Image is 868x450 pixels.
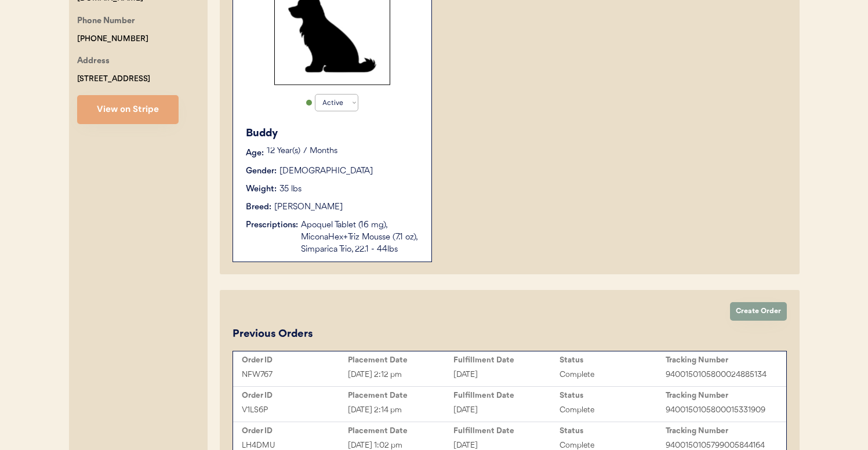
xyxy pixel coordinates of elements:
[279,183,302,195] div: 35 lbs
[453,404,560,417] div: [DATE]
[242,368,348,382] div: NFW767
[301,219,420,256] div: Apoquel Tablet (16 mg), MiconaHex+Triz Mousse (7.1 oz), Simparica Trio, 22.1 - 44lbs
[453,368,560,382] div: [DATE]
[560,355,666,365] div: Status
[666,404,772,417] div: 9400150105800015331909
[666,391,772,400] div: Tracking Number
[77,32,148,46] div: [PHONE_NUMBER]
[246,183,277,195] div: Weight:
[267,147,420,155] p: 12 Year(s) 7 Months
[242,426,348,436] div: Order ID
[348,368,454,382] div: [DATE] 2:12 pm
[666,355,772,365] div: Tracking Number
[77,55,110,69] div: Address
[246,201,271,213] div: Breed:
[730,302,787,321] button: Create Order
[279,165,373,177] div: [DEMOGRAPHIC_DATA]
[453,426,560,436] div: Fulfillment Date
[453,391,560,400] div: Fulfillment Date
[246,165,277,177] div: Gender:
[560,368,666,382] div: Complete
[77,14,135,29] div: Phone Number
[560,404,666,417] div: Complete
[453,355,560,365] div: Fulfillment Date
[242,355,348,365] div: Order ID
[348,391,454,400] div: Placement Date
[560,426,666,436] div: Status
[348,404,454,417] div: [DATE] 2:14 pm
[233,326,313,342] div: Previous Orders
[666,368,772,382] div: 9400150105800024885134
[242,391,348,400] div: Order ID
[77,95,179,124] button: View on Stripe
[348,426,454,436] div: Placement Date
[246,219,298,231] div: Prescriptions:
[77,72,150,86] div: [STREET_ADDRESS]
[246,147,264,159] div: Age:
[246,126,420,141] div: Buddy
[242,404,348,417] div: V1LS6P
[560,391,666,400] div: Status
[666,426,772,436] div: Tracking Number
[274,201,343,213] div: [PERSON_NAME]
[348,355,454,365] div: Placement Date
